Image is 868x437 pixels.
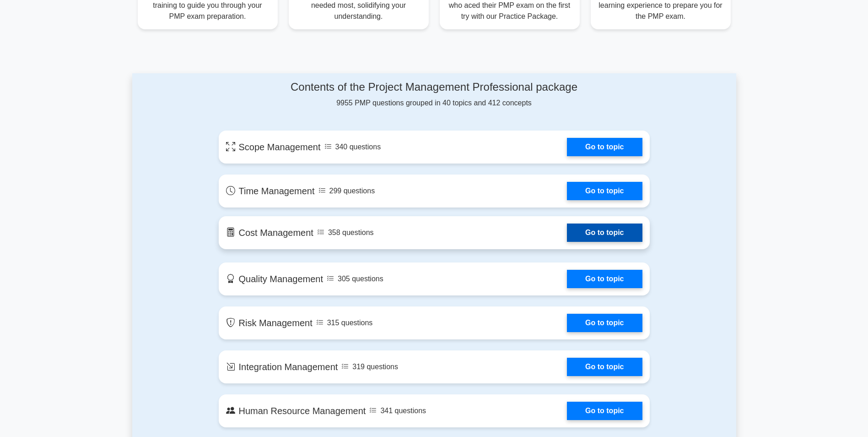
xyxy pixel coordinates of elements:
a: Go to topic [567,270,642,288]
a: Go to topic [567,224,642,242]
a: Go to topic [567,138,642,156]
a: Go to topic [567,402,642,420]
div: 9955 PMP questions grouped in 40 topics and 412 concepts [219,81,650,109]
a: Go to topic [567,182,642,200]
h4: Contents of the Project Management Professional package [219,81,650,94]
a: Go to topic [567,314,642,332]
a: Go to topic [567,358,642,376]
